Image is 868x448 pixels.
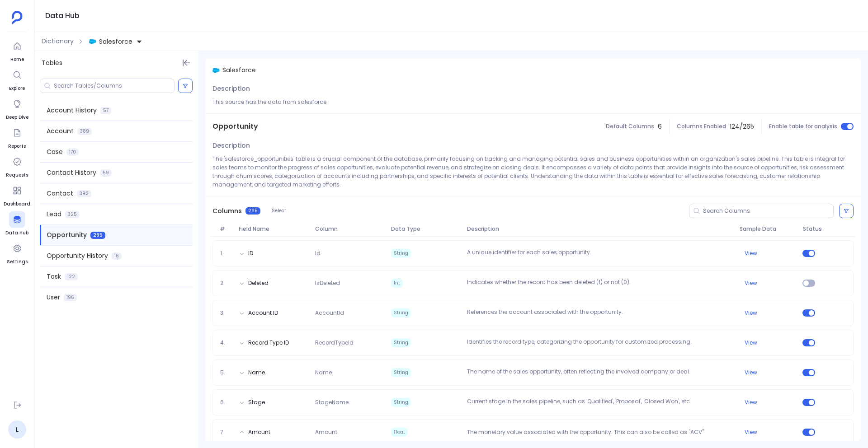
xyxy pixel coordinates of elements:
[703,207,833,215] input: Search Columns
[745,369,757,376] button: View
[34,51,198,75] div: Tables
[6,172,28,179] span: Requests
[463,338,736,347] p: Identifies the record type, categorizing the opportunity for customized processing.
[222,65,256,75] span: Salesforce
[212,98,854,106] p: This source has the data from salesforce
[42,37,74,46] span: Dictionary
[248,250,253,257] button: ID
[463,429,736,438] p: The monetary value associated with the opportunity. This can also be called as "ACV"
[730,122,754,131] span: 124 / 265
[463,249,736,258] p: A unique identifier for each sales opportunity.
[745,339,757,346] button: View
[463,368,736,377] p: The name of the sales opportunity, often reflecting the involved company or deal.
[463,225,736,233] span: Description
[266,205,292,217] button: Select
[217,250,236,257] span: 1.
[248,309,278,317] button: Account ID
[65,273,78,280] span: 122
[216,225,235,233] span: #
[47,251,108,261] span: Opportunity History
[6,154,28,179] a: Requests
[799,225,825,233] span: Status
[9,67,25,92] a: Explore
[391,249,411,258] span: String
[54,82,174,89] input: Search Tables/Columns
[311,309,387,317] span: AccountId
[736,225,799,233] span: Sample Data
[47,106,97,115] span: Account History
[4,182,30,208] a: Dashboard
[463,308,736,317] p: References the account associated with the opportunity.
[217,280,236,287] span: 2.
[89,38,96,45] img: salesforce.svg
[77,128,92,135] span: 389
[6,114,28,121] span: Deep Dive
[745,399,757,406] button: View
[745,309,757,317] button: View
[311,339,387,346] span: RecordTypeId
[391,368,411,377] span: String
[47,293,60,302] span: User
[47,147,63,157] span: Case
[4,201,30,208] span: Dashboard
[47,189,73,198] span: Contact
[248,280,269,287] button: Deleted
[7,258,28,266] span: Settings
[387,225,463,233] span: Data Type
[212,67,220,74] img: salesforce.svg
[391,338,411,347] span: String
[217,309,236,317] span: 3.
[212,121,258,132] span: Opportunity
[248,429,270,436] button: Amount
[212,141,250,150] span: Description
[745,250,757,257] button: View
[5,229,28,237] span: Data Hub
[248,369,265,376] button: Name
[606,123,654,130] span: Default Columns
[745,280,757,287] button: View
[7,240,28,266] a: Settings
[217,369,236,376] span: 5.
[212,206,242,216] span: Columns
[677,123,726,130] span: Columns Enabled
[99,37,132,46] span: Salesforce
[112,252,122,260] span: 16
[217,339,236,346] span: 4.
[311,280,387,287] span: IsDeleted
[66,149,79,156] span: 170
[217,429,236,438] span: 7.
[391,279,403,288] span: Int
[47,210,61,219] span: Lead
[8,125,26,150] a: Reports
[217,399,236,406] span: 6.
[463,279,736,288] p: Indicates whether the record has been deleted (1) or not (0).
[8,420,26,439] a: L
[100,169,112,177] span: 59
[311,225,387,233] span: Column
[311,399,387,406] span: StageName
[64,294,77,301] span: 196
[77,190,91,197] span: 392
[311,369,387,376] span: Name
[47,126,74,136] span: Account
[745,429,757,436] button: View
[65,211,80,218] span: 325
[8,143,26,150] span: Reports
[658,122,662,131] span: 6
[248,339,289,346] button: Record Type ID
[47,272,61,281] span: Task
[391,308,411,317] span: String
[245,207,260,215] span: 265
[463,398,736,407] p: Current stage in the sales pipeline, such as 'Qualified', 'Proposal', 'Closed Won', etc.
[90,232,105,239] span: 265
[100,107,111,114] span: 57
[212,154,854,189] p: The 'salesforce_opportunities' table is a crucial component of the database, primarily focusing o...
[235,225,311,233] span: Field Name
[248,399,265,406] button: Stage
[391,428,408,437] span: Float
[180,56,193,69] button: Hide Tables
[12,11,23,24] img: petavue logo
[212,84,250,93] span: Description
[45,9,80,22] h1: Data Hub
[9,85,25,92] span: Explore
